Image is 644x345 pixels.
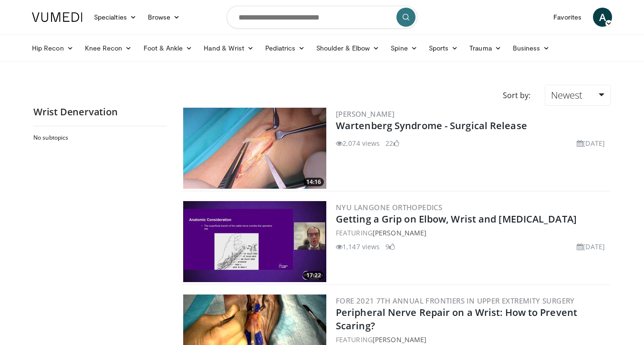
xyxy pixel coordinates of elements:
[33,134,165,142] h2: No subtopics
[551,89,582,101] span: Newest
[142,8,186,27] a: Browse
[26,39,79,58] a: Hip Recon
[183,108,326,189] a: 14:16
[303,178,324,186] span: 14:16
[260,39,311,58] a: Pediatrics
[507,39,556,58] a: Business
[593,8,612,27] a: A
[545,85,611,106] a: Newest
[373,228,426,237] a: [PERSON_NAME]
[336,213,577,225] a: Getting a Grip on Elbow, Wrist and [MEDICAL_DATA]
[336,203,442,212] a: NYU Langone Orthopedics
[385,242,395,252] li: 9
[336,109,395,119] a: [PERSON_NAME]
[577,242,605,252] li: [DATE]
[227,6,417,29] input: Search topics, interventions
[548,8,587,27] a: Favorites
[464,39,507,58] a: Trauma
[138,39,198,58] a: Foot & Ankle
[336,228,609,238] div: FEATURING
[336,306,577,332] a: Peripheral Nerve Repair on a Wrist: How to Prevent Scaring?
[385,138,399,148] li: 22
[311,39,385,58] a: Shoulder & Elbow
[336,335,609,345] div: FEATURING
[373,335,426,344] a: [PERSON_NAME]
[496,85,538,106] div: Sort by:
[183,108,326,189] img: a9d3a4f7-72e5-4fc9-aba3-282d0330f718.300x170_q85_crop-smart_upscale.jpg
[183,201,326,282] a: 17:22
[336,119,527,132] a: Wartenberg Syndrome - Surgical Release
[385,39,423,58] a: Spine
[336,138,380,148] li: 2,074 views
[33,106,167,118] h2: Wrist Denervation
[183,201,326,282] img: 5da5d317-2269-4fcf-93de-5dd82a701ad5.300x170_q85_crop-smart_upscale.jpg
[32,12,83,22] img: VuMedi Logo
[577,138,605,148] li: [DATE]
[303,271,324,280] span: 17:22
[336,296,575,305] a: FORE 2021 7th Annual Frontiers in Upper Extremity Surgery
[423,39,464,58] a: Sports
[79,39,138,58] a: Knee Recon
[336,242,380,252] li: 1,147 views
[198,39,260,58] a: Hand & Wrist
[88,8,142,27] a: Specialties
